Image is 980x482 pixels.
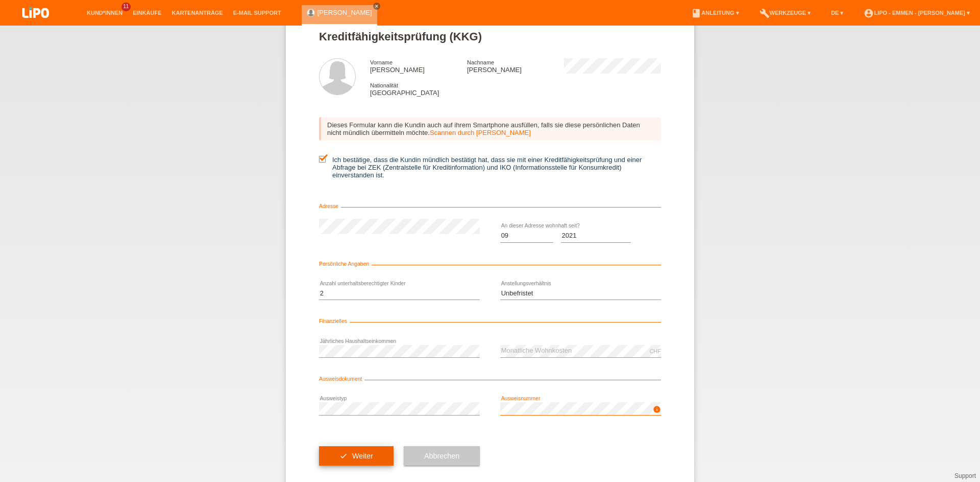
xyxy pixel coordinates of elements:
a: buildWerkzeuge ▾ [754,10,816,16]
i: info [653,405,661,414]
span: Persönliche Angaben [319,261,372,267]
i: build [759,8,770,18]
a: Einkäufe [128,10,166,16]
i: check [339,452,348,460]
span: Ausweisdokument [319,376,364,382]
a: Scannen durch [PERSON_NAME] [430,129,531,136]
span: Nachname [467,59,494,65]
span: Abbrechen [424,452,459,460]
a: Kartenanträge [167,10,228,16]
button: check Weiter [319,446,394,466]
a: bookAnleitung ▾ [686,10,744,16]
div: [GEOGRAPHIC_DATA] [370,81,467,97]
span: 11 [121,3,131,11]
i: account_circle [864,8,874,18]
div: CHF [649,348,661,354]
span: Nationalität [370,82,398,88]
a: DE ▾ [826,10,848,16]
a: Kund*innen [82,10,128,16]
span: Adresse [319,203,341,209]
span: Weiter [352,452,373,460]
label: Ich bestätige, dass die Kundin mündlich bestätigt hat, dass sie mit einer Kreditfähigkeitsprüfung... [319,156,661,179]
a: account_circleLIPO - Emmen - [PERSON_NAME] ▾ [859,10,975,16]
div: Dieses Formular kann die Kundin auch auf ihrem Smartphone ausfüllen, falls sie diese persönlichen... [319,117,661,141]
div: [PERSON_NAME] [467,58,564,74]
a: close [373,3,380,10]
a: LIPO pay [10,21,61,29]
span: Finanzielles [319,318,350,324]
a: Support [954,472,976,479]
i: close [374,4,379,9]
i: book [691,8,701,18]
div: [PERSON_NAME] [370,58,467,74]
span: Vorname [370,59,393,65]
a: info [653,408,661,415]
a: E-Mail Support [228,10,286,16]
button: Abbrechen [404,446,480,466]
a: [PERSON_NAME] [317,9,372,16]
h1: Kreditfähigkeitsprüfung (KKG) [319,30,661,43]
